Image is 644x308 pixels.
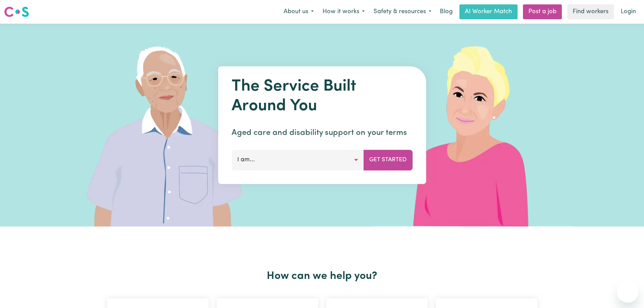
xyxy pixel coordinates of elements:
button: How it works [318,5,369,19]
a: Find workers [567,4,614,19]
a: Post a job [523,4,562,19]
a: Login [617,4,640,19]
a: AI Worker Match [459,4,518,19]
img: Careseekers logo [4,6,29,18]
button: About us [279,5,318,19]
h2: How can we help you? [103,270,541,283]
button: I am... [232,150,364,170]
p: Aged care and disability support on your terms [232,127,412,139]
a: Blog [436,4,457,19]
h1: The Service Built Around You [232,77,412,116]
button: Safety & resources [369,5,436,19]
a: Careseekers logo [4,4,29,20]
button: Get Started [363,150,412,170]
iframe: Button to launch messaging window [617,281,639,303]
